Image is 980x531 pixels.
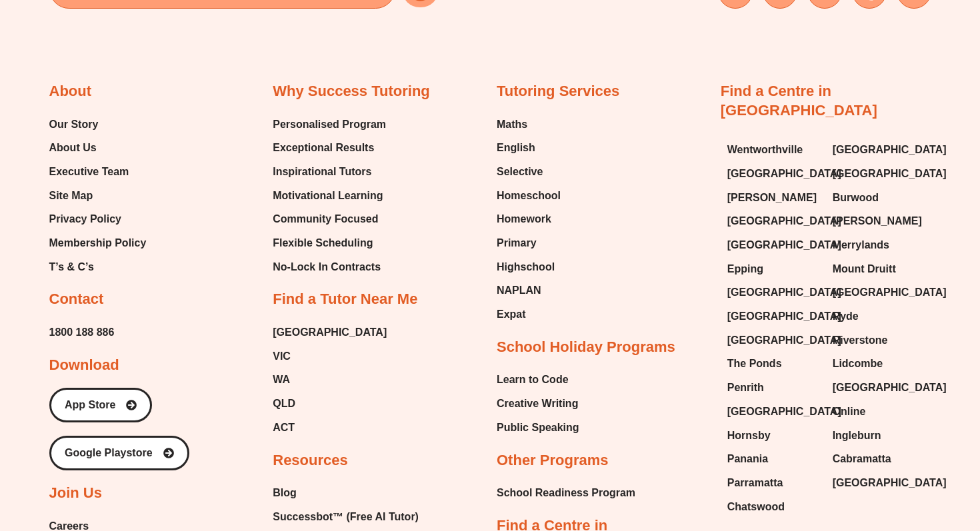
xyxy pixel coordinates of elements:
[727,188,819,208] a: [PERSON_NAME]
[727,402,819,422] a: [GEOGRAPHIC_DATA]
[273,233,386,253] a: Flexible Scheduling
[273,483,432,503] a: Blog
[49,162,129,182] span: Executive Team
[497,233,561,253] a: Primary
[497,209,551,229] span: Homework
[497,451,609,470] h2: Other Programs
[49,233,147,253] a: Membership Policy
[49,484,102,503] h2: Join Us
[833,164,947,184] span: [GEOGRAPHIC_DATA]
[727,306,841,326] span: [GEOGRAPHIC_DATA]
[49,186,147,206] a: Site Map
[273,115,386,135] a: Personalised Program
[273,507,432,527] a: Successbot™ (Free AI Tutor)
[49,257,94,277] span: T’s & C’s
[727,140,819,160] a: Wentworthville
[727,211,819,231] a: [GEOGRAPHIC_DATA]
[497,82,619,101] h2: Tutoring Services
[273,186,386,206] a: Motivational Learning
[727,330,819,350] a: [GEOGRAPHIC_DATA]
[497,370,579,390] a: Learn to Code
[727,282,841,302] span: [GEOGRAPHIC_DATA]
[49,436,189,470] a: Google Playstore
[833,188,879,208] span: Burwood
[497,483,635,503] a: School Readiness Program
[273,186,383,206] span: Motivational Learning
[497,338,675,357] h2: School Holiday Programs
[721,83,877,119] a: Find a Centre in [GEOGRAPHIC_DATA]
[497,280,541,300] span: NAPLAN
[49,356,119,375] h2: Download
[727,330,841,350] span: [GEOGRAPHIC_DATA]
[49,209,122,229] span: Privacy Policy
[497,209,561,229] a: Homework
[273,257,381,277] span: No-Lock In Contracts
[727,282,819,302] a: [GEOGRAPHIC_DATA]
[273,138,374,158] span: Exceptional Results
[497,233,537,253] span: Primary
[273,162,371,182] span: Inspirational Tutors
[49,82,92,101] h2: About
[727,306,819,326] a: [GEOGRAPHIC_DATA]
[497,304,561,324] a: Expat
[833,164,925,184] a: [GEOGRAPHIC_DATA]
[727,449,819,469] a: Panania
[273,322,387,342] a: [GEOGRAPHIC_DATA]
[49,115,99,135] span: Our Story
[49,290,104,309] h2: Contact
[65,448,153,458] span: Google Playstore
[49,388,152,422] a: App Store
[273,162,386,182] a: Inspirational Tutors
[727,402,841,422] span: [GEOGRAPHIC_DATA]
[727,473,819,493] a: Parramatta
[273,483,297,503] span: Blog
[727,426,819,446] a: Hornsby
[727,497,819,517] a: Chatswood
[833,259,925,279] a: Mount Druitt
[49,322,115,342] a: 1800 188 886
[833,354,925,374] a: Lidcombe
[273,346,291,366] span: VIC
[833,211,922,231] span: [PERSON_NAME]
[497,418,579,438] a: Public Speaking
[833,235,889,255] span: Merrylands
[727,259,763,279] span: Epping
[727,164,841,184] span: [GEOGRAPHIC_DATA]
[497,115,561,135] a: Maths
[273,82,430,101] h2: Why Success Tutoring
[273,418,387,438] a: ACT
[273,394,387,414] a: QLD
[833,378,947,398] span: [GEOGRAPHIC_DATA]
[727,378,764,398] span: Penrith
[727,235,819,255] a: [GEOGRAPHIC_DATA]
[497,162,543,182] span: Selective
[49,115,147,135] a: Our Story
[49,138,97,158] span: About Us
[727,354,819,374] a: The Ponds
[273,394,295,414] span: QLD
[497,186,561,206] a: Homeschool
[273,209,378,229] span: Community Focused
[497,257,561,277] a: Highschool
[727,354,782,374] span: The Ponds
[273,370,387,390] a: WA
[833,378,925,398] a: [GEOGRAPHIC_DATA]
[497,370,569,390] span: Learn to Code
[273,370,290,390] span: WA
[65,400,115,410] span: App Store
[497,257,555,277] span: Highschool
[833,354,883,374] span: Lidcombe
[497,394,578,414] span: Creative Writing
[49,186,93,206] span: Site Map
[727,449,768,469] span: Panania
[833,282,925,302] a: [GEOGRAPHIC_DATA]
[727,140,803,160] span: Wentworthville
[273,346,387,366] a: VIC
[273,507,419,527] span: Successbot™ (Free AI Tutor)
[497,138,561,158] a: English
